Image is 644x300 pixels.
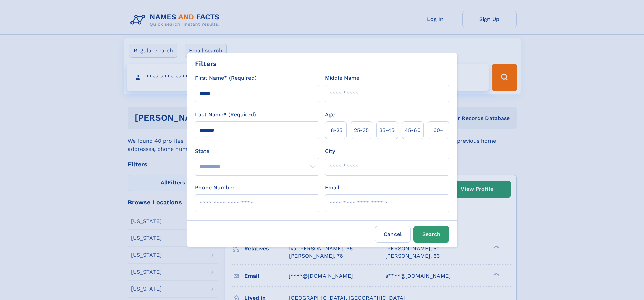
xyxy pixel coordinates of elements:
label: Middle Name [325,74,359,82]
label: State [195,147,319,155]
span: 60+ [433,126,444,134]
label: Last Name* (Required) [195,111,256,119]
label: Age [325,111,335,119]
span: 18‑25 [329,126,342,134]
span: 45‑60 [405,126,421,134]
label: Email [325,184,339,192]
div: Filters [195,59,217,69]
span: 35‑45 [379,126,395,134]
label: First Name* (Required) [195,74,257,82]
button: Search [413,226,449,243]
label: Cancel [375,226,411,243]
span: 25‑35 [354,126,369,134]
label: Phone Number [195,184,235,192]
label: City [325,147,335,155]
